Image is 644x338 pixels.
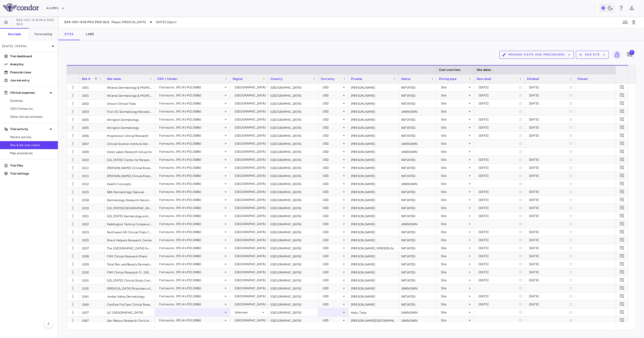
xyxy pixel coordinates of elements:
div: [PERSON_NAME] [348,276,399,284]
div: 1001 [79,83,104,91]
div: Fortrea Inc. (PO #'s PO13086) [159,99,224,107]
div: [US_STATE] Center for Research Company [104,156,155,163]
button: Add comment [619,164,625,171]
div: 1041 [79,292,104,300]
span: Recruited [477,77,491,81]
span: Other clinical contracts [10,115,54,119]
div: Fortrea Inc. (PO #'s PO13086) [159,148,224,156]
div: INITIATED [399,276,436,284]
div: INITIATED [399,124,436,131]
button: Add comment [619,212,625,219]
svg: Add comment [620,262,624,266]
div: [GEOGRAPHIC_DATA] [268,260,318,268]
div: [DATE] [479,91,519,99]
div: [US_STATE] Dermatology and Clinical Research Institute [104,212,155,220]
button: Add comment [619,261,625,267]
div: USD [323,140,342,148]
div: Dermatology Research Associates [104,196,155,204]
span: Currency [321,77,335,81]
div: Site [441,140,468,148]
button: Add comment [619,124,625,131]
span: Site & lab cost matrix [10,143,54,147]
div: Alliance Dermatology & MOHS Center [104,83,155,91]
div: 1028 [79,252,104,260]
div: 1031 [79,276,104,284]
svg: Add comment [620,165,624,170]
svg: Add comment [620,254,624,258]
div: [GEOGRAPHIC_DATA] [268,83,318,91]
div: Site [441,91,468,99]
div: SBA Dermatology (Sanova) [104,188,155,196]
svg: Add comment [620,205,624,210]
div: UNKNOWN [399,220,436,228]
div: 1005 [79,124,104,131]
svg: Add comment [620,286,624,291]
svg: Add comment [620,109,624,114]
span: Country [270,77,283,81]
div: [PERSON_NAME] [348,268,399,276]
div: [PERSON_NAME] Clinical Research Group [104,164,155,172]
div: [PERSON_NAME][GEOGRAPHIC_DATA] [348,316,399,324]
div: 1002 [79,99,104,107]
div: [GEOGRAPHIC_DATA] [268,91,318,99]
div: USD [323,124,342,132]
svg: Add comment [620,294,624,299]
div: UNKNOWN [399,308,436,316]
div: UC [GEOGRAPHIC_DATA] [104,308,155,316]
div: Fortrea Inc. (PO #'s PO13086) [159,140,224,148]
div: Site [441,83,468,91]
button: Add comment [619,188,625,195]
div: [DATE] [529,99,569,107]
div: INITIATED [399,172,436,180]
button: Manage Visits and Procedures [499,51,574,59]
div: Site [441,116,468,124]
div: [GEOGRAPHIC_DATA] [268,276,318,284]
p: Financial close [10,70,54,75]
button: Add comment [619,148,625,155]
div: [DATE] [529,124,569,132]
div: [GEOGRAPHIC_DATA] [235,116,266,124]
div: 1022 [79,220,104,228]
span: 7 [629,50,634,55]
div: INITIATED [399,196,436,204]
div: Hata, Tissa [348,308,399,316]
span: Site name [107,77,121,81]
div: [PERSON_NAME] Clinical Research Group [104,172,155,180]
div: UNKNOWN [399,316,436,324]
span: ESK-001-018 Ph3 PsO OLE [16,18,58,26]
button: Add comment [619,108,625,115]
div: INITIATED [399,244,436,252]
div: [GEOGRAPHIC_DATA] [268,252,318,260]
svg: Add comment [620,270,624,274]
div: [PERSON_NAME] [348,172,399,180]
div: 1025 [79,236,104,244]
div: 1010 [79,156,104,163]
div: [PERSON_NAME] [348,132,399,139]
svg: Add comment [620,133,624,138]
svg: Add comment [620,238,624,242]
div: [GEOGRAPHIC_DATA] [268,107,318,115]
div: [PERSON_NAME] [348,220,399,228]
div: INITIATED [399,228,436,236]
div: 1042 [79,300,104,308]
div: The [GEOGRAPHIC_DATA] for Research [104,244,155,252]
div: [PERSON_NAME] [348,99,399,107]
div: INITIATED [399,99,436,107]
button: Add comment [619,317,625,324]
span: Cost overview [439,68,460,72]
p: [DATE] (Open) [2,44,50,48]
div: USD [323,116,342,124]
div: 1007 [79,140,104,147]
button: Add comment [619,172,625,179]
div: Northwest AR Clinical Trials Center PLLC [104,228,155,236]
button: Labs [80,28,100,40]
div: INITIATED [399,132,436,139]
h6: Accruals [8,32,21,36]
span: ESK-001-018 Ph3 PsO OLE [64,20,109,24]
div: [GEOGRAPHIC_DATA] [268,220,318,228]
div: [GEOGRAPHIC_DATA] [235,99,266,107]
div: USD [323,107,342,116]
div: [GEOGRAPHIC_DATA] [268,236,318,244]
div: [GEOGRAPHIC_DATA] [268,308,318,316]
button: Alumis [46,4,65,12]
